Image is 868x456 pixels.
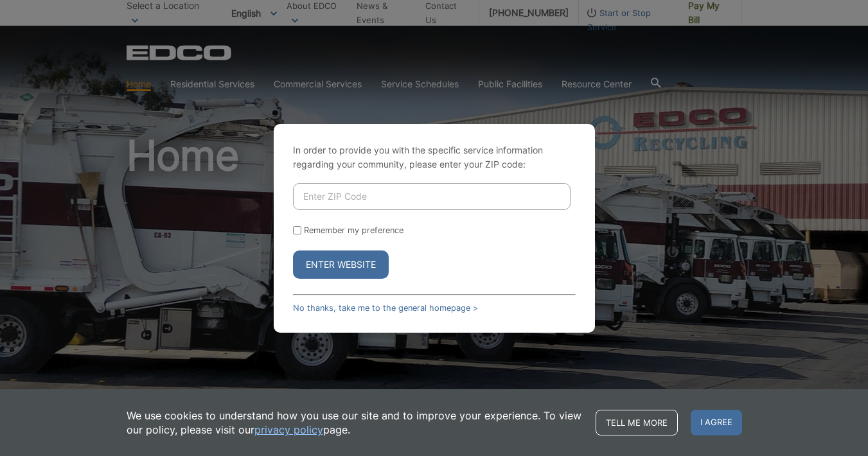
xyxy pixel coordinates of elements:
button: Enter Website [293,250,389,279]
input: Enter ZIP Code [293,183,571,210]
p: We use cookies to understand how you use our site and to improve your experience. To view our pol... [127,408,583,437]
span: I agree [691,410,742,435]
a: privacy policy [254,423,323,437]
a: Tell me more [596,410,678,435]
a: No thanks, take me to the general homepage > [293,303,478,313]
label: Remember my preference [304,225,403,235]
p: In order to provide you with the specific service information regarding your community, please en... [293,143,576,171]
